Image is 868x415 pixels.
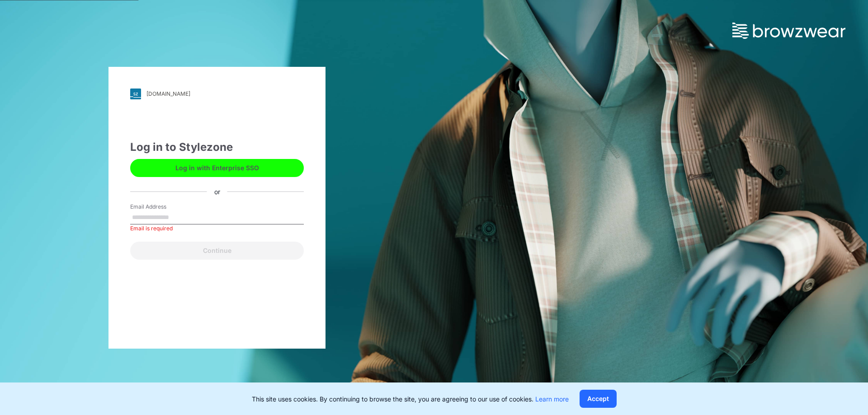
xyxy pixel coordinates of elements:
[130,89,141,99] img: svg+xml;base64,PHN2ZyB3aWR0aD0iMjgiIGhlaWdodD0iMjgiIHZpZXdCb3g9IjAgMCAyOCAyOCIgZmlsbD0ibm9uZSIgeG...
[535,395,569,403] a: Learn more
[252,394,569,404] p: This site uses cookies. By continuing to browse the site, you are agreeing to our use of cookies.
[130,139,304,155] div: Log in to Stylezone
[207,187,227,196] div: or
[130,159,304,177] button: Log in with Enterprise SSO
[146,90,190,97] div: [DOMAIN_NAME]
[580,390,617,408] button: Accept
[732,23,845,39] img: browzwear-logo.73288ffb.svg
[130,89,304,99] a: [DOMAIN_NAME]
[130,224,304,233] div: Email is required
[130,203,193,211] label: Email Address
